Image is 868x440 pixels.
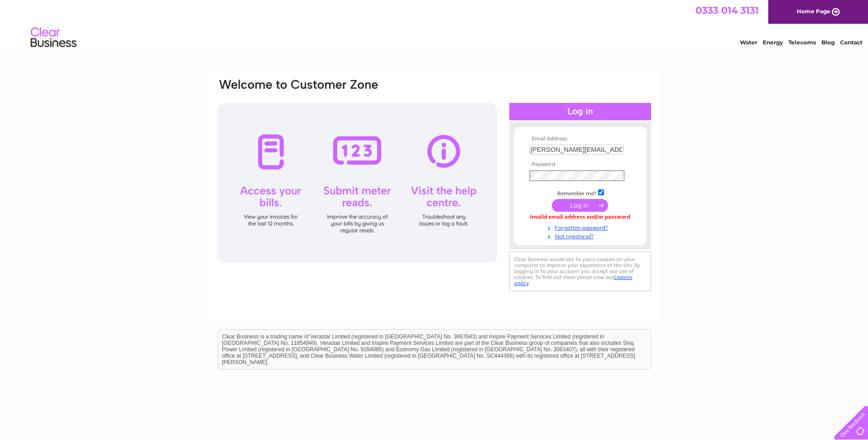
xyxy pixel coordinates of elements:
[30,24,77,52] img: logo.png
[695,5,759,16] a: 0333 014 3131
[740,39,757,46] a: Water
[821,39,835,46] a: Blog
[527,136,633,142] th: Email Address:
[552,199,608,212] input: Submit
[529,214,631,220] div: Invalid email address and/or password
[788,39,816,46] a: Telecoms
[218,5,651,44] div: Clear Business is a trading name of Verastar Limited (registered in [GEOGRAPHIC_DATA] No. 3667643...
[514,274,632,286] a: cookies policy
[529,231,633,240] a: Not registered?
[527,161,633,168] th: Password:
[527,188,633,197] td: Remember me?
[529,223,633,231] a: Forgotten password?
[763,39,783,46] a: Energy
[509,252,651,291] div: Clear Business would like to place cookies on your computer to improve your experience of the sit...
[840,39,863,46] a: Contact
